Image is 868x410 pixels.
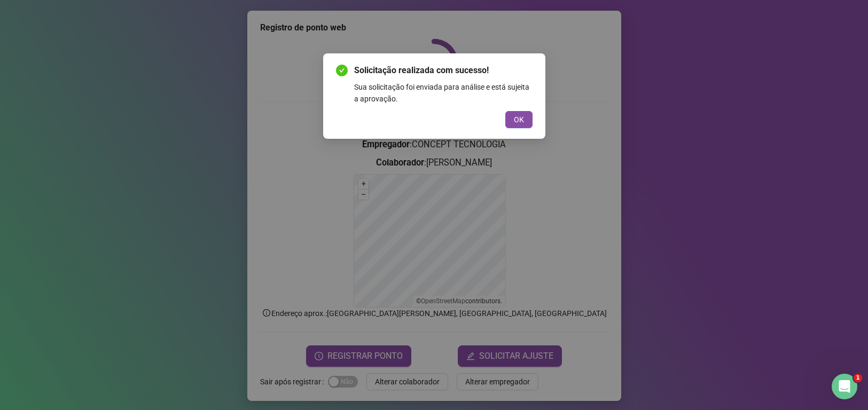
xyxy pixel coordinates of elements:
span: Solicitação realizada com sucesso! [354,64,533,77]
div: Sua solicitação foi enviada para análise e está sujeita a aprovação. [354,81,533,105]
button: OK [505,111,533,128]
span: check-circle [336,65,348,76]
span: 1 [854,374,862,382]
iframe: Intercom live chat [832,374,857,399]
span: OK [514,114,524,125]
